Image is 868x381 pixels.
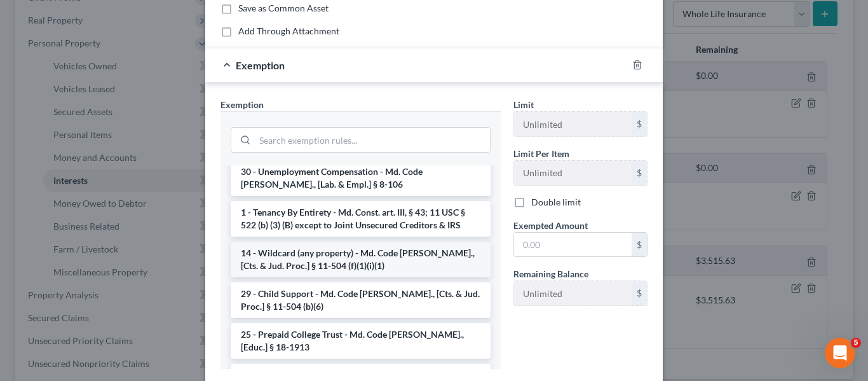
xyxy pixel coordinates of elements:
[632,233,647,257] div: $
[632,161,647,185] div: $
[231,160,491,196] li: 30 - Unemployment Compensation - Md. Code [PERSON_NAME]., [Lab. & Empl.] § 8-106
[220,99,264,110] span: Exemption
[255,128,490,152] input: Search exemption rules...
[231,323,491,359] li: 25 - Prepaid College Trust - Md. Code [PERSON_NAME]., [Educ.] § 18-1913
[238,25,339,38] label: Add Through Attachment
[236,59,285,71] span: Exemption
[514,233,632,257] input: 0.00
[851,338,861,348] span: 5
[632,281,647,305] div: $
[513,267,588,281] label: Remaining Balance
[632,112,647,136] div: $
[238,2,329,15] label: Save as Common Asset
[514,161,632,185] input: --
[514,112,632,136] input: --
[513,99,534,110] span: Limit
[231,201,491,237] li: 1 - Tenancy By Entirety - Md. Const. art. III, § 43; 11 USC § 522 (b) (3) (B) except to Joint Uns...
[531,196,581,209] label: Double limit
[513,220,588,231] span: Exempted Amount
[514,281,632,305] input: --
[231,282,491,318] li: 29 - Child Support - Md. Code [PERSON_NAME]., [Cts. & Jud. Proc.] § 11-504 (b)(6)
[825,338,855,368] iframe: Intercom live chat
[513,147,569,160] label: Limit Per Item
[231,242,491,277] li: 14 - Wildcard (any property) - Md. Code [PERSON_NAME]., [Cts. & Jud. Proc.] § 11-504 (f)(1)(i)(1)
